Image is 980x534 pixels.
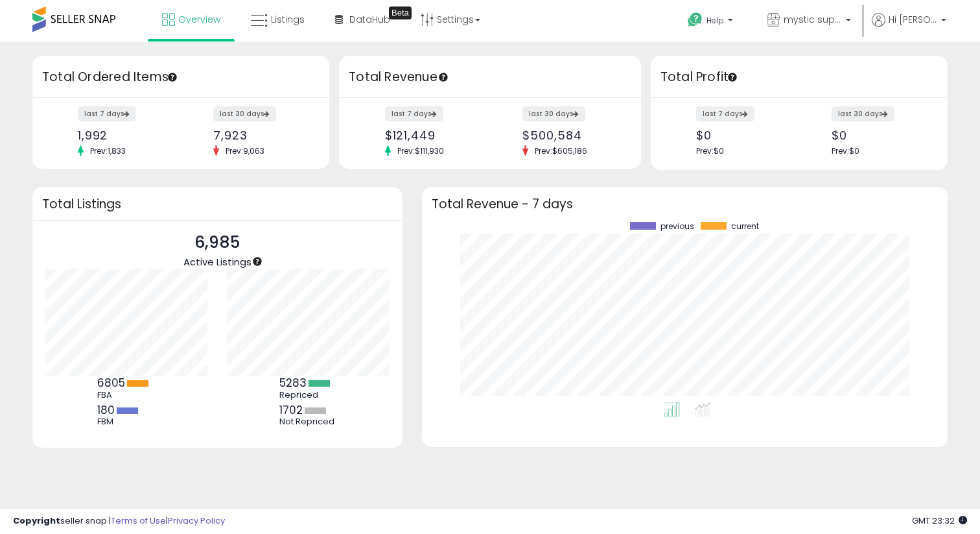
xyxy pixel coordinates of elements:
div: Tooltip anchor [167,71,178,83]
span: previous [660,222,694,231]
div: Not Repriced [279,417,338,427]
label: last 7 days [385,106,443,121]
div: $500,584 [522,128,618,142]
h3: Total Revenue - 7 days [432,199,938,209]
i: Get Help [687,12,703,28]
strong: Copyright [13,515,60,527]
span: Prev: 9,063 [219,145,271,156]
a: Terms of Use [111,515,166,527]
span: 2025-10-7 23:32 GMT [912,515,967,527]
span: current [731,222,759,231]
div: 1,992 [78,128,171,142]
a: Help [677,2,746,42]
span: Prev: $605,186 [528,145,594,156]
p: 6,985 [183,230,251,255]
span: mystic supply [784,13,842,26]
h3: Total Listings [42,199,393,209]
span: Overview [178,13,220,26]
span: Listings [271,13,305,26]
div: Tooltip anchor [251,256,263,267]
span: Prev: $111,930 [391,145,450,156]
div: $0 [832,128,925,142]
label: last 30 days [832,106,894,121]
label: last 30 days [522,106,585,121]
label: last 30 days [213,106,276,121]
div: Repriced [279,390,338,400]
b: 180 [97,402,115,418]
h3: Total Ordered Items [42,68,320,86]
span: Prev: $0 [696,145,724,156]
div: Tooltip anchor [437,71,449,83]
div: $0 [696,128,789,142]
b: 5283 [279,375,307,391]
a: Privacy Policy [168,515,225,527]
h3: Total Profit [660,68,938,86]
div: 7,923 [213,128,307,142]
a: Hi [PERSON_NAME] [872,13,946,42]
h3: Total Revenue [349,68,631,86]
span: Help [706,15,724,26]
span: DataHub [349,13,390,26]
div: Tooltip anchor [727,71,738,83]
div: FBM [97,417,156,427]
span: Hi [PERSON_NAME] [889,13,937,26]
span: Active Listings [183,255,251,269]
span: Prev: 1,833 [84,145,132,156]
div: Tooltip anchor [389,6,412,19]
div: $121,449 [385,128,480,142]
span: Prev: $0 [832,145,859,156]
label: last 7 days [78,106,136,121]
div: seller snap | | [13,515,225,528]
b: 1702 [279,402,303,418]
b: 6805 [97,375,125,391]
div: FBA [97,390,156,400]
label: last 7 days [696,106,754,121]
